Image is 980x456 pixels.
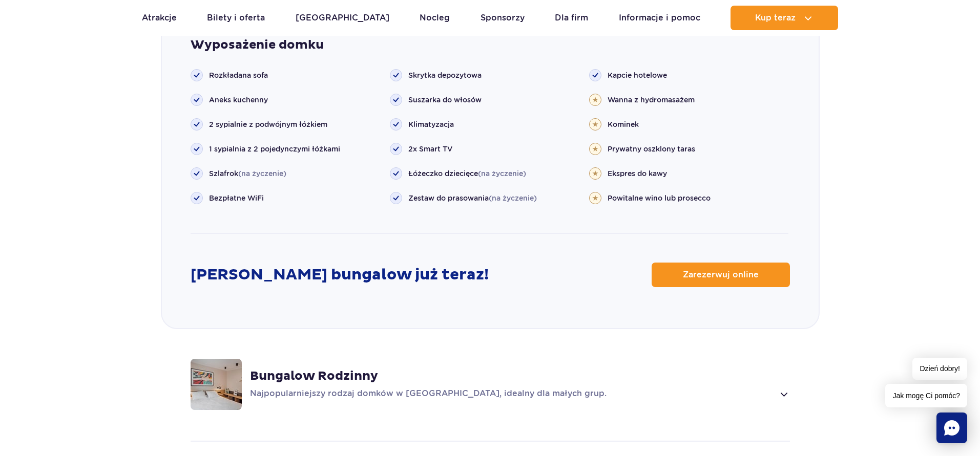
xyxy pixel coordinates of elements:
a: Bilety i oferta [207,6,265,30]
a: Atrakcje [142,6,177,30]
span: Szlafrok [209,168,286,179]
span: Powitalne wino lub prosecco [608,193,711,203]
a: Dla firm [555,6,588,30]
span: 1 sypialnia z 2 pojedynczymi łóżkami [209,144,340,154]
span: 2x Smart TV [408,144,452,154]
span: Bezpłatne WiFi [209,193,264,203]
span: Suszarka do włosów [408,95,482,105]
span: Kominek [608,119,639,129]
span: (na życzenie) [238,169,286,178]
span: Łóżeczko dziecięce [408,168,526,179]
strong: Bungalow Rodzinny [250,368,378,384]
a: Nocleg [420,6,450,30]
span: Zestaw do prasowania [408,193,537,203]
a: Informacje i pomoc [619,6,700,30]
span: Wanna z hydromasażem [608,95,695,105]
strong: Wyposażenie domku [191,37,790,53]
span: Zarezerwuj online [683,271,759,279]
span: Prywatny oszklony taras [608,144,695,154]
a: [GEOGRAPHIC_DATA] [296,6,389,30]
span: Aneks kuchenny [209,95,268,105]
a: Sponsorzy [481,6,525,30]
span: (na życzenie) [478,169,526,178]
p: Najpopularniejszy rodzaj domków w [GEOGRAPHIC_DATA], idealny dla małych grup. [250,388,774,400]
button: Kup teraz [731,6,838,30]
span: Kup teraz [755,13,796,23]
a: Zarezerwuj online [652,263,790,287]
span: Kapcie hotelowe [608,70,667,80]
span: Dzień dobry! [912,358,967,380]
span: Klimatyzacja [408,119,454,129]
span: 2 sypialnie z podwójnym łóżkiem [209,119,327,129]
strong: [PERSON_NAME] bungalow już teraz! [191,265,489,285]
span: (na życzenie) [489,194,537,202]
span: Skrytka depozytowa [408,70,482,80]
span: Jak mogę Ci pomóc? [885,384,967,407]
span: Rozkładana sofa [209,70,268,80]
div: Chat [936,412,967,443]
span: Ekspres do kawy [608,168,667,179]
